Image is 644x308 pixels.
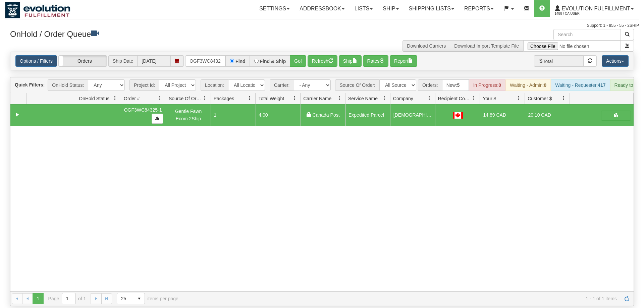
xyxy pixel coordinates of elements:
input: Import [523,40,621,52]
button: Report [390,55,417,67]
span: Ship Date [108,55,137,67]
a: Packages filter column settings [244,93,255,104]
span: Location: [201,79,228,91]
button: Shipping Documents [601,111,631,121]
button: Go! [290,55,306,67]
button: Refresh [308,55,337,67]
span: 1 [214,112,216,118]
input: Page 1 [62,293,75,304]
a: Shipping lists [404,0,459,17]
label: Find [235,59,246,64]
td: [DEMOGRAPHIC_DATA][PERSON_NAME] [390,104,435,126]
span: 4.00 [259,112,268,118]
div: In Progress: [469,79,505,91]
h3: OnHold / Order Queue [10,29,317,39]
a: Options / Filters [15,55,57,67]
span: Carrier: [270,79,294,91]
button: Actions [602,55,629,67]
span: Project Id: [129,79,159,91]
span: Company [393,95,413,102]
span: Customer $ [528,95,552,102]
td: 20.10 CAD [525,104,570,126]
img: CA [453,112,463,119]
span: 25 [121,295,130,302]
a: Collapse [13,111,21,119]
input: Search [553,29,621,40]
button: Ship [339,55,362,67]
div: Waiting - Admin: [505,79,551,91]
label: Find & Ship [260,59,286,64]
div: Gentle Fawn Ecom 2Ship [169,108,208,123]
label: Orders [59,56,107,66]
a: Customer $ filter column settings [558,93,570,104]
span: OnHold Status: [48,79,88,91]
span: 1 - 1 of 1 items [188,296,617,301]
td: 14.89 CAD [480,104,525,126]
span: Order # [124,95,140,102]
span: Carrier Name [303,95,331,102]
input: Order # [185,55,225,67]
a: Your $ filter column settings [513,93,525,104]
span: Your $ [483,95,496,102]
button: Search [621,29,634,40]
span: OnHold Status [79,95,109,102]
span: items per page [117,293,178,304]
span: Source Of Order [169,95,202,102]
span: Page 1 [33,293,43,304]
a: Lists [350,0,378,17]
div: New: [442,79,469,91]
label: Quick Filters: [15,81,45,88]
span: Page of 1 [48,293,86,304]
div: grid toolbar [10,77,634,93]
a: Reports [459,0,498,17]
button: Rates [363,55,389,67]
strong: 0 [498,82,501,88]
strong: 0 [544,82,546,88]
div: Waiting - Requester: [551,79,610,91]
strong: 417 [598,82,605,88]
a: Ship [378,0,404,17]
a: Settings [254,0,294,17]
span: Canada Post [313,112,340,118]
strong: 5 [457,82,460,88]
a: Carrier Name filter column settings [334,93,345,104]
td: Expedited Parcel [345,104,390,126]
span: Total [534,55,557,67]
div: Support: 1 - 855 - 55 - 2SHIP [5,23,639,28]
span: Orders: [418,79,442,91]
span: Total Weight [258,95,284,102]
a: Download Carriers [407,43,446,49]
a: Download Import Template File [454,43,519,49]
a: OnHold Status filter column settings [109,93,121,104]
a: Addressbook [294,0,350,17]
span: Recipient Country [438,95,472,102]
a: Source Of Order filter column settings [199,93,211,104]
span: Packages [214,95,234,102]
span: Source Of Order: [335,79,379,91]
span: Evolution Fulfillment [560,6,630,11]
button: Copy to clipboard [152,114,163,124]
span: Page sizes drop down [117,293,145,304]
a: Evolution Fulfillment 1488 / CA User [550,0,639,17]
img: logo1488.jpg [5,2,70,18]
span: Service Name [348,95,378,102]
a: Company filter column settings [424,93,435,104]
a: Total Weight filter column settings [289,93,300,104]
span: 1488 / CA User [555,10,605,17]
a: Order # filter column settings [154,93,166,104]
a: Recipient Country filter column settings [468,93,480,104]
a: Refresh [622,293,632,304]
span: OGF3WC84325-1 [124,107,162,113]
span: select [134,293,145,304]
a: Service Name filter column settings [379,93,390,104]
